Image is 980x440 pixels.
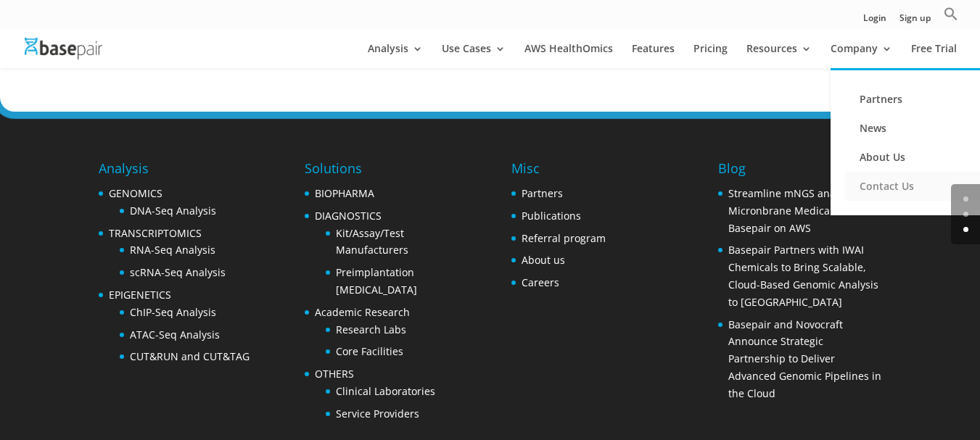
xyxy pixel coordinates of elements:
[963,227,968,232] a: 2
[728,243,878,308] a: Basepair Partners with IWAI Chemicals to Bring Scalable, Cloud-Based Genomic Analysis to [GEOGRAP...
[963,196,968,202] a: 0
[728,186,881,235] a: Streamline mNGS analysis with Micronbrane Medical and Basepair on AWS
[109,186,162,200] a: GENOMICS
[911,43,957,68] a: Free Trial
[524,43,613,68] a: AWS HealthOmics
[944,7,958,21] svg: Search
[522,253,565,267] a: About us
[336,407,419,420] a: Service Providers
[130,243,215,257] a: RNA-Seq Analysis
[963,212,968,217] a: 1
[831,43,892,68] a: Company
[863,14,886,29] a: Login
[336,344,403,358] a: Core Facilities
[130,265,226,279] a: scRNA-Seq Analysis
[25,38,102,59] img: Basepair
[944,7,958,29] a: Search Icon Link
[336,323,406,336] a: Research Labs
[109,288,171,302] a: EPIGENETICS
[336,265,417,296] a: Preimplantation [MEDICAL_DATA]
[632,43,675,68] a: Features
[130,349,250,363] a: CUT&RUN and CUT&TAG
[130,328,220,341] a: ATAC-Seq Analysis
[442,43,506,68] a: Use Cases
[718,159,881,185] h4: Blog
[315,209,382,223] a: DIAGNOSTICS
[522,209,581,223] a: Publications
[99,159,250,185] h4: Analysis
[130,204,216,217] a: DNA-Seq Analysis
[522,275,559,289] a: Careers
[899,14,931,29] a: Sign up
[728,317,881,400] a: Basepair and Novocraft Announce Strategic Partnership to Deliver Advanced Genomic Pipelines in th...
[522,186,563,200] a: Partners
[368,43,423,68] a: Analysis
[701,336,963,423] iframe: Drift Widget Chat Controller
[693,43,728,68] a: Pricing
[336,226,408,257] a: Kit/Assay/Test Manufacturers
[315,367,354,381] a: OTHERS
[746,43,812,68] a: Resources
[305,159,468,185] h4: Solutions
[511,159,606,185] h4: Misc
[315,305,410,319] a: Academic Research
[130,305,216,319] a: ChIP-Seq Analysis
[522,231,606,245] a: Referral program
[109,226,202,240] a: TRANSCRIPTOMICS
[336,384,435,398] a: Clinical Laboratories
[315,186,374,200] a: BIOPHARMA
